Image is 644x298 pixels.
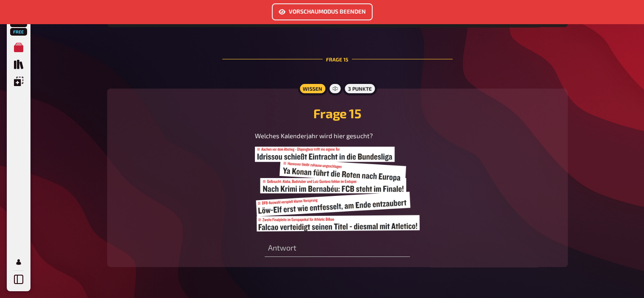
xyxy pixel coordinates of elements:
div: Wissen [298,82,327,95]
input: Antwort [265,240,410,257]
a: Meine Quizze [10,39,27,56]
a: Profil [10,253,27,270]
a: Quiz Sammlung [10,56,27,73]
span: Free [11,29,26,34]
div: Frage 15 [222,35,453,84]
a: Einblendungen [10,73,27,90]
div: 3 Punkte [343,82,377,95]
span: Welches Kalenderjahr wird hier gesucht? [255,132,373,139]
h2: Frage 15 [117,106,558,121]
img: image [255,147,419,231]
button: Vorschaumodus beenden [272,3,373,20]
a: Vorschaumodus beenden [272,9,373,17]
